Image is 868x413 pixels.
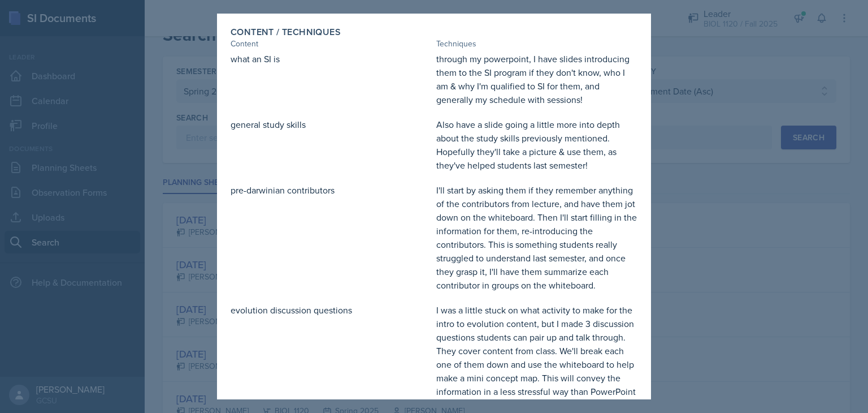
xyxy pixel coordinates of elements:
[231,183,432,197] p: pre-darwinian contributors
[436,303,637,412] p: I was a little stuck on what activity to make for the intro to evolution content, but I made 3 di...
[436,52,637,106] p: through my powerpoint, I have slides introducing them to the SI program if they don't know, who I...
[231,118,432,131] p: general study skills
[231,52,432,66] p: what an SI is
[231,27,341,38] label: Content / Techniques
[436,183,637,292] p: I'll start by asking them if they remember anything of the contributors from lecture, and have th...
[231,303,432,317] p: evolution discussion questions
[231,38,432,50] div: Content
[436,118,637,172] p: Also have a slide going a little more into depth about the study skills previously mentioned. Hop...
[436,38,637,50] div: Techniques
